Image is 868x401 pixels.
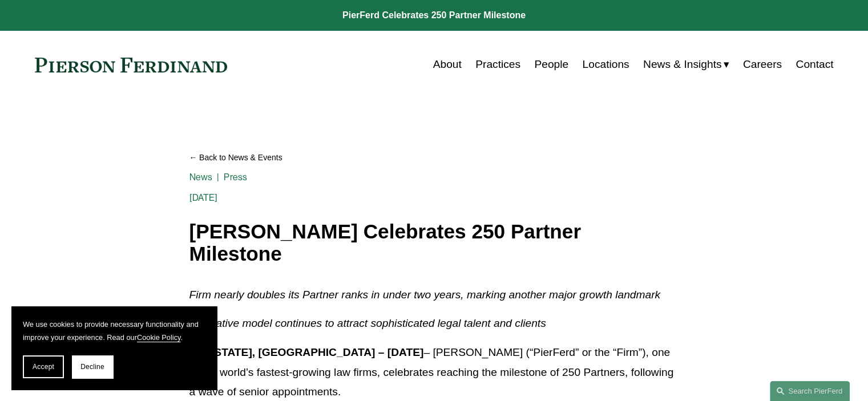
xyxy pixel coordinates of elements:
p: We use cookies to provide necessary functionality and improve your experience. Read our . [23,318,205,344]
a: About [433,54,462,75]
em: Firm nearly doubles its Partner ranks in under two years, marking another major growth landmark [189,289,660,301]
span: Decline [80,363,104,371]
a: Cookie Policy [137,333,181,342]
h1: [PERSON_NAME] Celebrates 250 Partner Milestone [189,221,679,265]
a: Back to News & Events [189,148,679,168]
section: Cookie banner [11,306,217,390]
button: Decline [72,355,113,378]
a: Search this site [770,381,850,401]
a: Careers [743,54,782,75]
em: Innovative model continues to attract sophisticated legal talent and clients [189,317,546,329]
span: Accept [33,363,54,371]
a: People [534,54,568,75]
a: Locations [582,54,629,75]
button: Accept [23,355,64,378]
a: folder dropdown [643,54,729,75]
strong: [US_STATE], [GEOGRAPHIC_DATA] – [DATE] [189,346,424,358]
a: Press [224,172,247,183]
a: Contact [796,54,833,75]
span: [DATE] [189,192,218,203]
span: News & Insights [643,55,722,75]
a: Practices [475,54,520,75]
a: News [189,172,213,183]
